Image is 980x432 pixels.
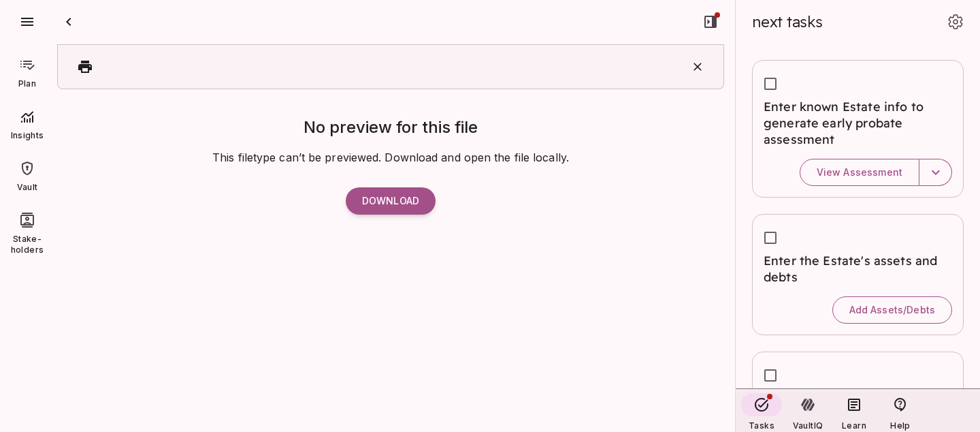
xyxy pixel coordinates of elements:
[57,149,724,166] span: This filetype can’t be previewed. Download and open the file locally.
[57,117,724,138] h5: No preview for this file
[842,420,866,431] span: Learn
[764,253,952,286] span: Enter the Estate's assets and debts
[346,187,436,215] button: Download
[18,78,36,89] span: Plan
[764,99,952,148] span: Enter known Estate info to generate early probate assessment
[817,166,902,179] span: View Assessment
[849,304,935,316] span: Add Assets/Debts
[3,130,52,141] span: Insights
[749,420,774,431] span: Tasks
[793,420,823,431] span: VaultIQ
[752,12,823,31] span: next tasks
[890,420,910,431] span: Help
[17,182,38,193] span: Vault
